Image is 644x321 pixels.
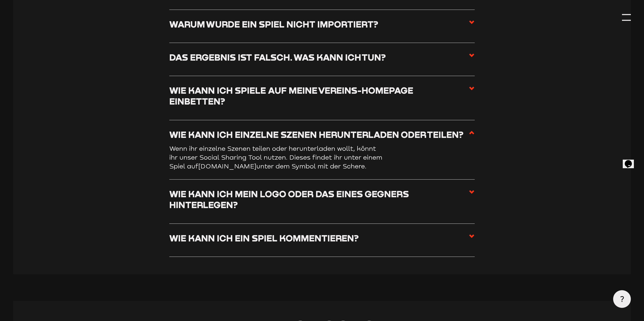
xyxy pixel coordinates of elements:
[169,233,359,243] h3: Wie kann ich ein Spiel kommentieren?
[169,19,378,30] h3: Warum wurde ein Spiel nicht importiert?
[623,153,639,168] iframe: chat widget
[198,162,256,170] a: [DOMAIN_NAME]
[169,188,469,210] h3: Wie kann ich mein Logo oder das eines Gegners hinterlegen?
[169,85,469,107] h3: Wie kann ich Spiele auf meine Vereins-Homepage einbetten?
[169,144,384,170] p: Wenn ihr einzelne Szenen teilen oder herunterladen wollt, könnt ihr unser Social Sharing Tool nut...
[169,52,386,63] h3: Das Ergebnis ist falsch. Was kann ich tun?
[169,129,464,140] h3: Wie kann ich einzelne Szenen herunterladen oder teilen?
